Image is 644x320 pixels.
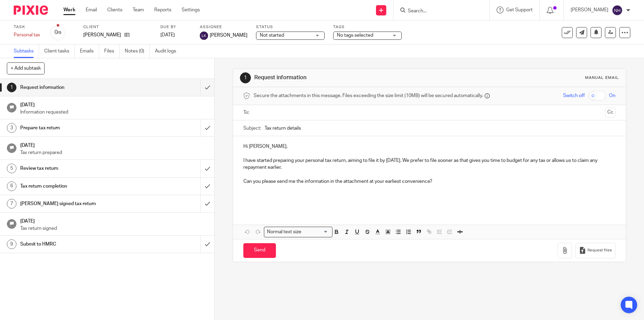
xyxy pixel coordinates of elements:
a: Reports [154,7,171,13]
h1: Request information [254,74,444,81]
a: Settings [182,7,200,13]
h1: Review tax return [20,163,136,174]
div: 0 [54,28,61,36]
div: Personal tax [14,32,41,38]
a: Notes (0) [125,45,150,58]
h1: Submit to HMRC [20,239,136,249]
p: [PERSON_NAME] [571,7,608,13]
h1: Tax return completion [20,181,136,191]
p: I have started preparing your personal tax return, aiming to file it by [DATE]. We prefer to file... [243,157,616,171]
div: 6 [7,181,16,191]
a: Email [86,7,97,13]
a: Clients [107,7,122,13]
button: Request files [575,243,615,258]
div: 9 [7,239,16,249]
label: Client [83,24,152,30]
p: Tax return signed [20,225,208,232]
p: Hi [PERSON_NAME], [243,143,616,150]
h1: [DATE] [20,100,208,108]
span: Get Support [506,8,533,12]
h1: Request information [20,82,136,93]
input: Search [407,8,469,14]
h1: [DATE] [20,216,208,225]
small: /9 [58,31,61,35]
p: Tax return prepared [20,149,208,156]
h1: Prepare tax return [20,123,136,133]
input: Send [243,243,276,258]
span: No tags selected [337,33,373,38]
h1: [DATE] [20,140,208,149]
a: Subtasks [14,45,39,58]
div: 5 [7,164,16,173]
img: svg%3E [612,5,623,16]
a: Files [104,45,120,58]
p: Can you please send me the information in the attachment at your earliest convenience? [243,178,616,185]
div: 7 [7,199,16,209]
p: Information requested [20,109,208,116]
label: Tags [333,24,402,30]
h1: [PERSON_NAME] signed tax return [20,199,136,209]
button: Cc [605,107,616,118]
input: Search for option [303,228,328,236]
span: [DATE] [160,33,175,37]
label: Task [14,24,41,30]
a: Client tasks [44,45,75,58]
a: Emails [80,45,99,58]
span: Switch off [563,92,585,99]
span: Normal text size [266,228,303,236]
label: Due by [160,24,191,30]
label: Assignee [200,24,247,30]
span: On [609,92,616,99]
a: Audit logs [155,45,181,58]
span: Not started [260,33,284,38]
label: Subject: [243,125,261,132]
img: svg%3E [200,32,208,40]
span: Secure the attachments in this message. Files exceeding the size limit (10MB) will be secured aut... [254,92,483,99]
img: Pixie [14,5,48,15]
a: Work [63,7,75,13]
div: 3 [7,123,16,133]
span: Request files [587,248,612,253]
button: + Add subtask [7,62,45,74]
label: Status [256,24,325,30]
div: 1 [240,72,251,83]
div: 1 [7,83,16,92]
div: Search for option [264,227,332,237]
span: [PERSON_NAME] [210,32,247,39]
label: To: [243,109,251,116]
div: Manual email [585,75,619,81]
a: Team [133,7,144,13]
p: [PERSON_NAME] [83,32,121,38]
